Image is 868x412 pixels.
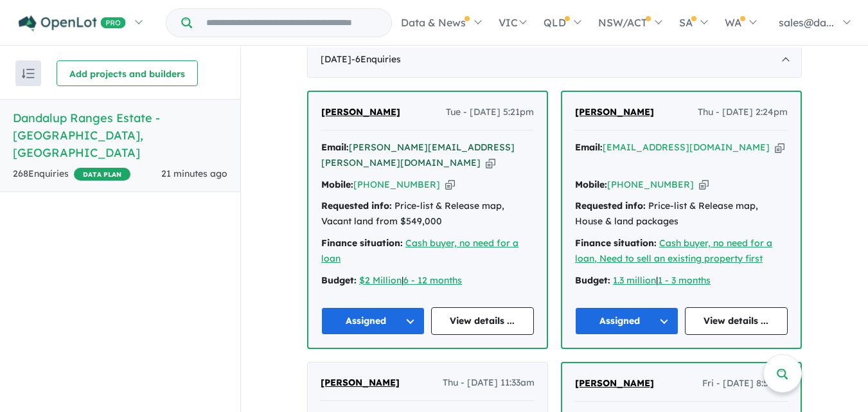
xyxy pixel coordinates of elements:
button: Assigned [575,307,678,335]
a: [PHONE_NUMBER] [353,179,440,190]
a: [PERSON_NAME][EMAIL_ADDRESS][PERSON_NAME][DOMAIN_NAME] [321,141,515,168]
span: [PERSON_NAME] [321,106,400,118]
span: 21 minutes ago [161,168,227,179]
strong: Finance situation: [575,237,657,249]
span: sales@da... [779,16,834,29]
span: - 6 Enquir ies [351,53,401,65]
a: View details ... [431,307,535,335]
strong: Mobile: [321,179,353,190]
a: $2 Million [359,274,402,286]
strong: Requested info: [321,200,392,211]
a: View details ... [685,307,788,335]
a: 1 - 3 months [658,274,711,286]
span: [PERSON_NAME] [575,106,654,118]
strong: Email: [575,141,603,153]
span: Fri - [DATE] 8:58pm [702,376,788,391]
a: [PERSON_NAME] [575,105,654,120]
div: [DATE] [307,42,802,78]
span: Tue - [DATE] 5:21pm [446,105,534,120]
button: Copy [775,141,784,154]
strong: Mobile: [575,179,607,190]
strong: Finance situation: [321,237,403,249]
div: | [321,273,534,289]
div: Price-list & Release map, Vacant land from $549,000 [321,199,534,229]
button: Add projects and builders [57,60,198,86]
button: Copy [445,178,455,192]
img: sort.svg [22,69,35,78]
div: Price-list & Release map, House & land packages [575,199,788,229]
button: Copy [486,156,495,170]
img: Openlot PRO Logo White [19,15,126,31]
a: 1.3 million [613,274,656,286]
button: Copy [699,178,709,192]
a: 6 - 12 months [403,274,462,286]
div: | [575,273,788,289]
a: [EMAIL_ADDRESS][DOMAIN_NAME] [603,141,770,153]
a: Cash buyer, no need for a loan [321,237,518,264]
a: Cash buyer, no need for a loan, Need to sell an existing property first [575,237,772,264]
strong: Email: [321,141,349,153]
span: Thu - [DATE] 2:24pm [698,105,788,120]
span: DATA PLAN [74,168,130,181]
a: [PERSON_NAME] [321,105,400,120]
span: [PERSON_NAME] [575,377,654,389]
input: Try estate name, suburb, builder or developer [195,9,389,37]
a: [PHONE_NUMBER] [607,179,694,190]
a: [PERSON_NAME] [321,375,400,391]
a: [PERSON_NAME] [575,376,654,391]
span: Thu - [DATE] 11:33am [443,375,535,391]
span: [PERSON_NAME] [321,377,400,388]
strong: Budget: [575,274,610,286]
strong: Budget: [321,274,357,286]
button: Assigned [321,307,425,335]
h5: Dandalup Ranges Estate - [GEOGRAPHIC_DATA] , [GEOGRAPHIC_DATA] [13,109,227,161]
div: 268 Enquir ies [13,166,130,182]
strong: Requested info: [575,200,646,211]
